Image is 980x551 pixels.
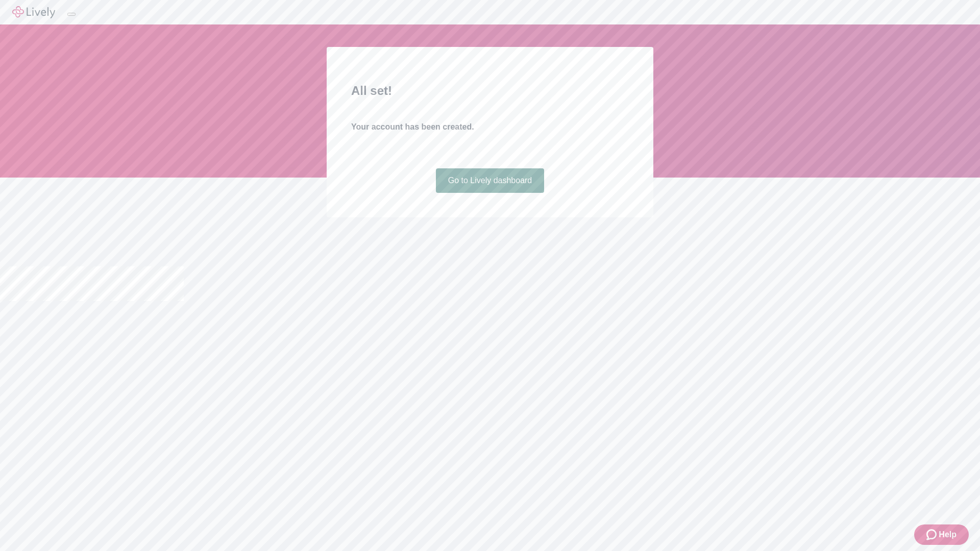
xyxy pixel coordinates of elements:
[914,524,969,545] button: Zendesk support iconHelp
[67,13,76,16] button: Log out
[939,529,957,541] span: Help
[351,82,629,100] h2: All set!
[436,168,545,193] a: Go to Lively dashboard
[351,121,629,133] h4: Your account has been created.
[926,529,939,541] svg: Zendesk support icon
[12,6,55,18] img: Lively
